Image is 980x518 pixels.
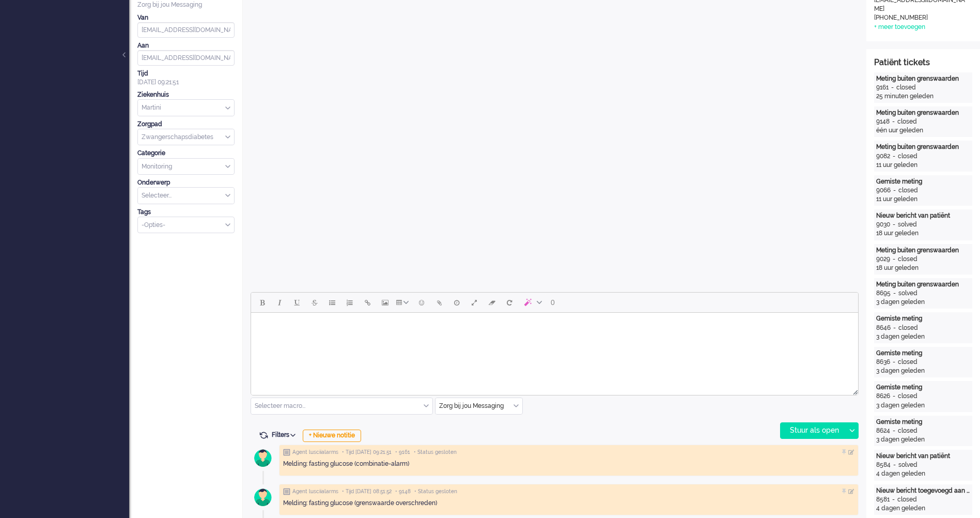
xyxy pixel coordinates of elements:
[876,298,970,307] div: 3 dagen geleden
[359,294,376,311] button: Insert/edit link
[876,229,970,238] div: 18 uur geleden
[890,426,898,435] div: -
[414,488,457,495] span: • Status gesloten
[250,445,276,471] img: avatar
[876,401,970,410] div: 3 dagen geleden
[890,117,897,126] div: -
[876,349,970,358] div: Gemiste meting
[898,152,917,161] div: closed
[303,430,361,442] div: + Nieuwe notitie
[891,186,898,195] div: -
[898,392,917,401] div: closed
[876,495,890,504] div: 8581
[323,294,341,311] button: Bullet list
[890,255,898,264] div: -
[137,178,235,187] div: Onderwerp
[876,143,970,151] div: Meting buiten grenswaarden
[306,294,323,311] button: Strikethrough
[876,383,970,392] div: Gemiste meting
[898,324,918,332] div: closed
[874,57,972,69] div: Patiënt tickets
[876,255,890,264] div: 9029
[546,294,559,311] button: 0
[292,449,338,456] span: Agent lusciialarms
[898,186,918,195] div: closed
[137,41,235,50] div: Aan
[342,449,392,456] span: • Tijd [DATE] 09:21:51
[876,367,970,375] div: 3 dagen geleden
[465,294,483,311] button: Fullscreen
[898,358,917,367] div: closed
[876,177,970,186] div: Gemiste meting
[876,435,970,444] div: 3 dagen geleden
[876,280,970,289] div: Meting buiten grenswaarden
[897,117,917,126] div: closed
[376,294,394,311] button: Insert/edit image
[876,392,890,401] div: 8626
[876,289,891,298] div: 8695
[874,23,925,32] div: + meer toevoegen
[876,332,970,341] div: 3 dagen geleden
[518,294,546,311] button: AI
[876,186,891,195] div: 9066
[781,423,845,438] div: Stuur als open
[891,461,898,469] div: -
[876,504,970,513] div: 4 dagen geleden
[876,452,970,461] div: Nieuw bericht van patiënt
[891,289,898,298] div: -
[876,211,970,220] div: Nieuw bericht van patiënt
[250,484,276,510] img: avatar
[253,294,271,311] button: Bold
[137,120,235,129] div: Zorgpad
[283,460,854,468] div: Melding: fasting glucose (combinatie-alarm)
[395,449,410,456] span: • 9161
[137,13,235,22] div: Van
[876,92,970,101] div: 25 minuten geleden
[890,495,897,504] div: -
[889,83,896,92] div: -
[283,488,290,495] img: ic_note_grey.svg
[394,294,413,311] button: Table
[898,426,917,435] div: closed
[483,294,501,311] button: Clear formatting
[137,90,235,99] div: Ziekenhuis
[890,152,898,161] div: -
[874,13,967,22] div: [PHONE_NUMBER]
[876,152,890,161] div: 9082
[876,426,890,435] div: 8624
[876,358,890,367] div: 8636
[876,461,891,469] div: 8584
[876,195,970,204] div: 11 uur geleden
[890,358,898,367] div: -
[283,499,854,508] div: Melding: fasting glucose (grenswaarde overschreden)
[501,294,518,311] button: Reset content
[551,298,555,307] span: 0
[849,386,858,395] div: Resize
[896,83,916,92] div: closed
[876,486,970,495] div: Nieuw bericht toegevoegd aan gesprek
[876,314,970,323] div: Gemiste meting
[342,488,392,495] span: • Tijd [DATE] 08:51:52
[876,246,970,255] div: Meting buiten grenswaarden
[137,69,235,87] div: [DATE] 09:21:51
[430,294,448,311] button: Add attachment
[292,488,338,495] span: Agent lusciialarms
[876,264,970,272] div: 18 uur geleden
[898,289,917,298] div: solved
[341,294,359,311] button: Numbered list
[876,324,891,332] div: 8646
[137,149,235,158] div: Categorie
[395,488,411,495] span: • 9148
[271,294,288,311] button: Italic
[876,109,970,117] div: Meting buiten grenswaarden
[137,208,235,217] div: Tags
[876,418,970,426] div: Gemiste meting
[288,294,306,311] button: Underline
[876,126,970,135] div: één uur geleden
[897,495,917,504] div: closed
[137,69,235,78] div: Tijd
[414,449,457,456] span: • Status gesloten
[898,220,917,229] div: solved
[448,294,465,311] button: Delay message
